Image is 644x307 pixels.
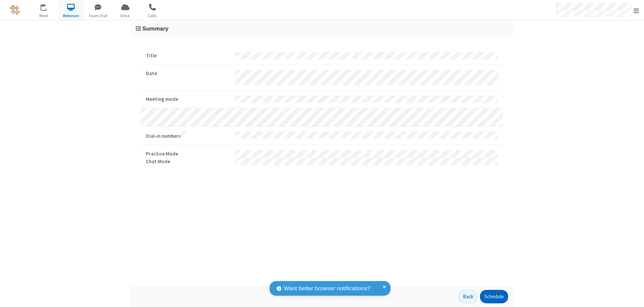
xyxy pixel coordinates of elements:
strong: Date [146,70,230,77]
img: QA Selenium DO NOT DELETE OR CHANGE [10,5,20,15]
strong: Title [146,52,230,60]
span: Summary [142,25,168,32]
button: Back [459,290,478,303]
button: Schedule [480,290,508,303]
span: Drive [113,13,138,19]
span: Meet [31,13,56,19]
strong: Practice Mode [146,150,230,158]
strong: Meeting mode [146,96,230,103]
span: Team Chat [86,13,111,19]
div: 7 [45,4,50,9]
strong: Chat Mode [146,158,230,166]
span: Webinars [58,13,84,19]
span: Want better browser notifications? [284,284,370,293]
span: Calls [140,13,165,19]
strong: Dial-in numbers [146,131,230,140]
